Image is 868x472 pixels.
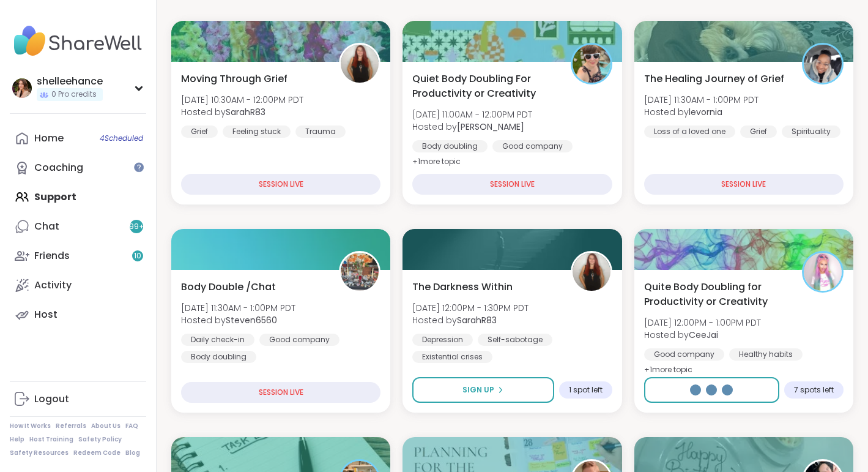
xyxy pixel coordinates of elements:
[181,382,380,403] div: SESSION LIVE
[34,392,69,406] div: Logout
[689,329,718,341] b: CeeJai
[129,222,144,232] span: 99 +
[644,125,735,138] div: Loss of a loved one
[804,45,842,83] img: levornia
[12,78,32,98] img: shelleehance
[412,280,513,294] span: The Darkness Within
[10,271,146,300] a: Activity
[181,72,287,86] span: Moving Through Grief
[794,385,834,395] span: 7 spots left
[34,279,72,292] div: Activity
[181,314,295,326] span: Hosted by
[644,317,761,329] span: [DATE] 12:00PM - 1:00PM PDT
[412,174,612,195] div: SESSION LIVE
[478,334,552,346] div: Self-sabotage
[412,302,529,314] span: [DATE] 12:00PM - 1:30PM PDT
[34,132,64,145] div: Home
[37,75,103,88] div: shelleehance
[223,125,291,138] div: Feeling stuck
[295,125,346,138] div: Trauma
[804,253,842,291] img: CeeJai
[34,161,83,174] div: Coaching
[10,212,146,241] a: Chat99+
[689,106,722,118] b: levornia
[73,449,121,457] a: Redeem Code
[782,125,840,138] div: Spirituality
[29,435,73,444] a: Host Training
[259,334,339,346] div: Good company
[10,449,69,457] a: Safety Resources
[412,72,557,101] span: Quiet Body Doubling For Productivity or Creativity
[34,308,57,321] div: Host
[412,377,554,403] button: Sign Up
[181,125,218,138] div: Grief
[78,435,122,444] a: Safety Policy
[462,384,494,395] span: Sign Up
[457,314,497,326] b: SarahR83
[10,435,24,444] a: Help
[412,351,492,363] div: Existential crises
[181,280,276,294] span: Body Double /Chat
[51,89,97,100] span: 0 Pro credits
[181,351,256,363] div: Body doubling
[492,140,573,152] div: Good company
[644,280,788,309] span: Quite Body Doubling for Productivity or Creativity
[10,422,51,430] a: How It Works
[644,174,844,195] div: SESSION LIVE
[10,241,146,271] a: Friends10
[100,133,143,143] span: 4 Scheduled
[10,300,146,329] a: Host
[10,20,146,62] img: ShareWell Nav Logo
[644,329,761,341] span: Hosted by
[181,94,303,106] span: [DATE] 10:30AM - 12:00PM PDT
[644,94,759,106] span: [DATE] 11:30AM - 1:00PM PDT
[34,249,70,263] div: Friends
[134,251,141,261] span: 10
[341,45,379,83] img: SarahR83
[125,449,140,457] a: Blog
[412,334,473,346] div: Depression
[10,384,146,414] a: Logout
[729,348,803,361] div: Healthy habits
[412,108,532,121] span: [DATE] 11:00AM - 12:00PM PDT
[412,314,529,326] span: Hosted by
[644,348,724,361] div: Good company
[10,124,146,153] a: Home4Scheduled
[56,422,86,430] a: Referrals
[226,106,265,118] b: SarahR83
[181,174,380,195] div: SESSION LIVE
[181,334,254,346] div: Daily check-in
[181,106,303,118] span: Hosted by
[34,220,59,233] div: Chat
[457,121,524,133] b: [PERSON_NAME]
[125,422,138,430] a: FAQ
[10,153,146,182] a: Coaching
[412,121,532,133] span: Hosted by
[226,314,277,326] b: Steven6560
[91,422,121,430] a: About Us
[740,125,777,138] div: Grief
[181,302,295,314] span: [DATE] 11:30AM - 1:00PM PDT
[569,385,603,395] span: 1 spot left
[644,106,759,118] span: Hosted by
[412,140,488,152] div: Body doubling
[644,72,784,86] span: The Healing Journey of Grief
[134,162,144,172] iframe: Spotlight
[573,253,610,291] img: SarahR83
[573,45,610,83] img: Adrienne_QueenOfTheDawn
[341,253,379,291] img: Steven6560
